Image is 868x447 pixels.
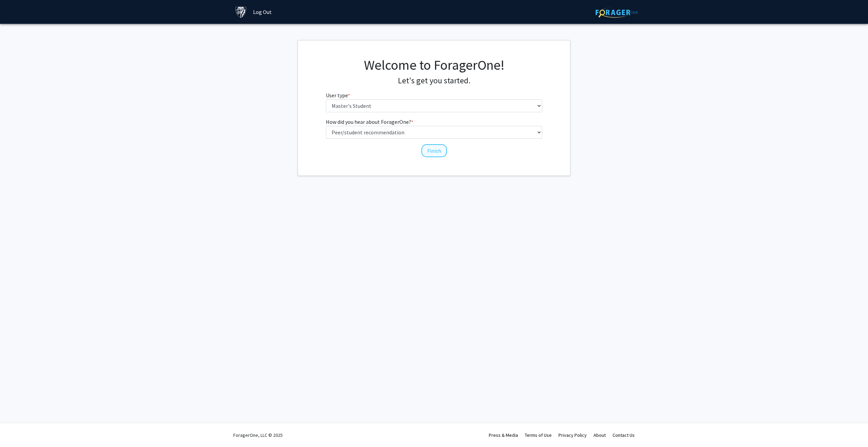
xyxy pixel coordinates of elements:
div: ForagerOne, LLC © 2025 [233,423,283,447]
a: Privacy Policy [558,432,587,438]
h4: Let's get you started. [326,76,542,86]
iframe: Chat [5,416,29,442]
img: ForagerOne Logo [596,7,638,18]
label: How did you hear about ForagerOne? [326,118,413,126]
button: Finish [421,144,447,157]
a: Terms of Use [525,432,552,438]
img: Johns Hopkins University Logo [235,6,247,18]
a: Press & Media [489,432,518,438]
a: Contact Us [613,432,635,438]
a: About [594,432,606,438]
label: User type [326,91,350,99]
h1: Welcome to ForagerOne! [326,57,542,73]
